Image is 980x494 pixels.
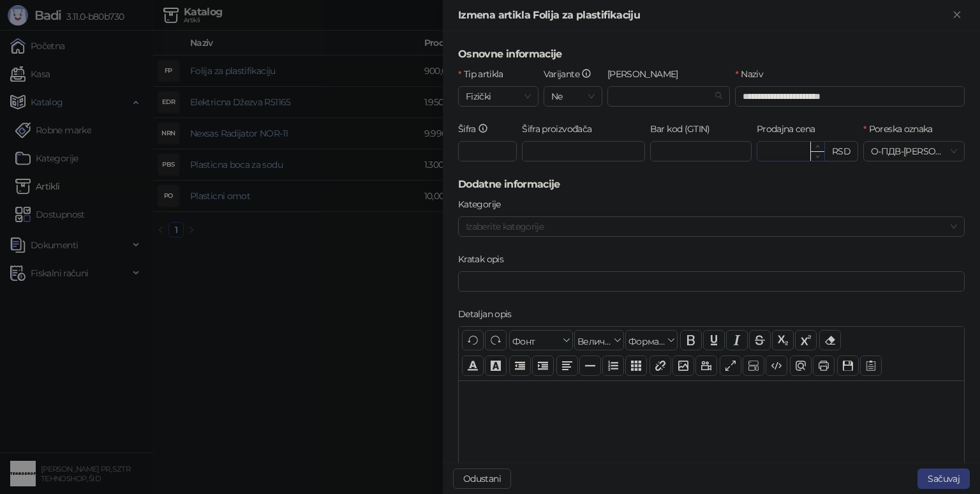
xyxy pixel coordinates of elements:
[810,142,824,151] span: Increase Value
[574,330,624,350] button: Величина
[766,356,787,376] button: Приказ кода
[703,330,725,350] button: Подвучено
[810,151,824,161] span: Decrease Value
[650,356,671,376] button: Веза
[949,8,965,23] button: Zatvori
[453,468,511,489] button: Odustani
[815,154,820,159] span: down
[579,356,601,376] button: Хоризонтална линија
[735,67,771,81] label: Naziv
[466,87,531,106] span: Fizički
[458,8,949,23] div: Izmena artikla Folija za plastifikaciju
[735,86,965,107] input: Naziv
[625,356,647,376] button: Табела
[625,330,678,350] button: Формати
[458,271,965,292] input: Kratak opis
[720,356,741,376] button: Приказ преко целог екрана
[615,87,711,106] input: Robna marka
[815,144,820,149] span: up
[680,330,702,350] button: Подебљано
[749,330,771,350] button: Прецртано
[458,67,511,81] label: Tip artikla
[458,197,509,211] label: Kategorije
[462,356,484,376] button: Боја текста
[544,67,600,81] label: Varijante
[650,141,752,161] input: Bar kod (GTIN)
[650,122,718,136] label: Bar kod (GTIN)
[795,330,817,350] button: Експонент
[917,468,970,489] button: Sačuvaj
[672,356,694,376] button: Слика
[458,47,965,62] h5: Osnovne informacije
[790,356,812,376] button: Преглед
[837,356,859,376] button: Сачувај
[607,67,686,81] label: Robna marka
[458,122,496,136] label: Šifra
[757,122,823,136] label: Prodajna cena
[485,330,507,350] button: Понови
[813,356,835,376] button: Штампај
[458,307,519,321] label: Detaljan opis
[509,330,573,350] button: Фонт
[551,87,595,106] span: Ne
[860,356,882,376] button: Шаблон
[819,330,841,350] button: Уклони формат
[863,122,940,136] label: Poreska oznaka
[556,356,578,376] button: Поравнање
[772,330,794,350] button: Индексирано
[602,356,624,376] button: Листа
[462,330,484,350] button: Поврати
[825,141,858,161] div: RSD
[726,330,748,350] button: Искошено
[485,356,507,376] button: Боја позадине
[743,356,764,376] button: Прикажи блокове
[509,356,531,376] button: Извлачење
[522,122,600,136] label: Šifra proizvođača
[532,356,554,376] button: Увлачење
[458,252,511,266] label: Kratak opis
[522,141,645,161] input: Šifra proizvođača
[695,356,717,376] button: Видео
[458,177,965,192] h5: Dodatne informacije
[871,142,957,161] span: О-ПДВ - [PERSON_NAME] ( 20,00 %)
